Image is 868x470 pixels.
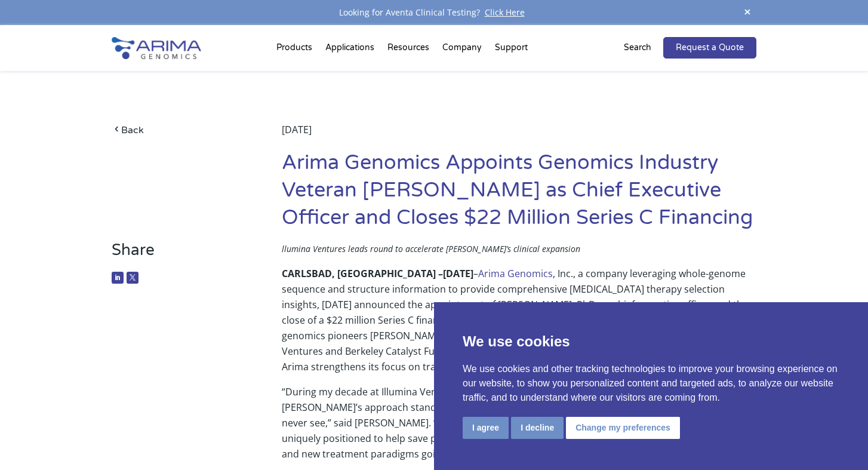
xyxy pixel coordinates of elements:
[663,37,756,59] a: Request a Quote
[282,267,443,280] b: CARLSBAD, [GEOGRAPHIC_DATA] –
[478,267,553,280] a: Arima Genomics
[282,122,756,149] div: [DATE]
[282,266,756,384] p: – , Inc., a company leveraging whole-genome sequence and structure information to provide compreh...
[624,40,651,56] p: Search
[463,331,839,352] p: We use cookies
[112,241,246,269] h3: Share
[511,417,564,439] button: I decline
[566,417,680,439] button: Change my preferences
[463,417,509,439] button: I agree
[443,267,473,280] b: [DATE]
[282,149,756,241] h1: Arima Genomics Appoints Genomics Industry Veteran [PERSON_NAME] as Chief Executive Officer and Cl...
[112,5,756,20] div: Looking for Aventa Clinical Testing?
[112,122,246,138] a: Back
[463,362,839,405] p: We use cookies and other tracking technologies to improve your browsing experience on our website...
[480,7,530,18] a: Click Here
[282,243,580,254] span: llumina Ventures leads round to accelerate [PERSON_NAME]’s clinical expansion
[112,37,201,59] img: Arima-Genomics-logo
